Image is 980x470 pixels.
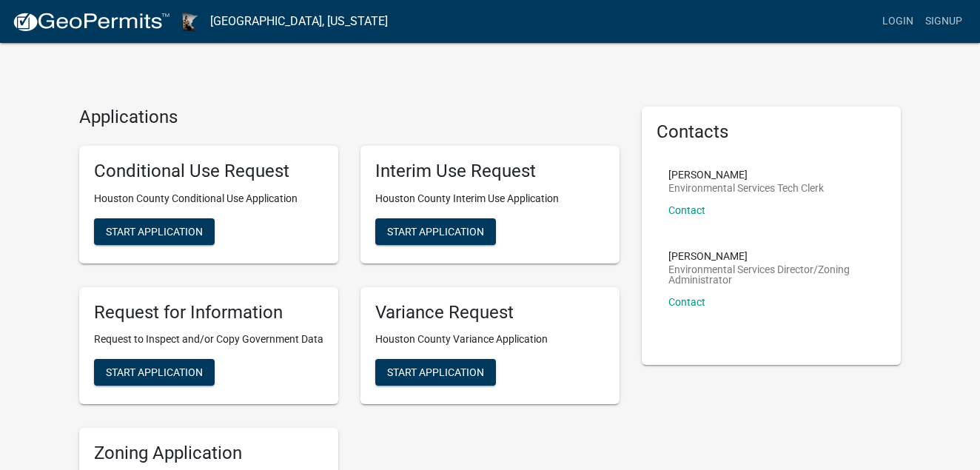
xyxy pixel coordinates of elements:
[375,218,496,245] button: Start Application
[668,183,824,193] p: Environmental Services Tech Clerk
[79,107,620,128] h4: Applications
[182,11,198,31] img: Houston County, Minnesota
[919,7,968,36] a: Signup
[94,191,323,207] p: Houston County Conditional Use Application
[387,225,484,237] span: Start Application
[375,332,605,347] p: Houston County Variance Application
[94,161,323,182] h5: Conditional Use Request
[668,169,824,180] p: [PERSON_NAME]
[106,225,203,237] span: Start Application
[375,161,605,182] h5: Interim Use Request
[94,302,323,323] h5: Request for Information
[94,359,215,386] button: Start Application
[375,359,496,386] button: Start Application
[668,296,705,308] a: Contact
[668,264,874,285] p: Environmental Services Director/Zoning Administrator
[668,251,874,261] p: [PERSON_NAME]
[106,366,203,378] span: Start Application
[387,366,484,378] span: Start Application
[94,218,215,245] button: Start Application
[657,121,886,143] h5: Contacts
[375,191,605,207] p: Houston County Interim Use Application
[375,302,605,323] h5: Variance Request
[94,332,323,347] p: Request to Inspect and/or Copy Government Data
[668,204,705,216] a: Contact
[876,7,919,36] a: Login
[210,9,388,34] a: [GEOGRAPHIC_DATA], [US_STATE]
[94,443,323,464] h5: Zoning Application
